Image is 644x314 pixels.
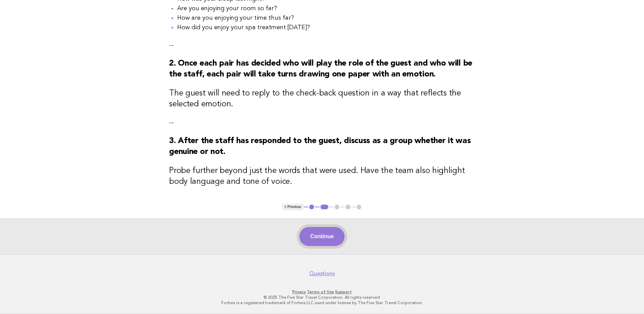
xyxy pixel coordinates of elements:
p: -- [169,118,475,127]
p: · · [114,289,530,295]
button: Continue [299,227,345,246]
li: How did you enjoy your spa treatment [DATE]? [177,23,475,32]
a: Support [335,290,352,294]
p: -- [169,40,475,50]
a: Questions [309,270,335,277]
p: © 2025 The Five Star Travel Corporation. All rights reserved. [114,295,530,300]
a: Terms of Use [307,290,334,294]
strong: 3. After the staff has responded to the guest, discuss as a group whether it was genuine or not. [169,137,471,156]
h3: Probe further beyond just the words that were used. Have the team also highlight body language an... [169,165,475,187]
li: How are you enjoying your time thus far? [177,13,475,23]
h3: The guest will need to reply to the check-back question in a way that reflects the selected emotion. [169,88,475,110]
button: < Previous [282,204,304,210]
strong: 2. Once each pair has decided who will play the role of the guest and who will be the staff, each... [169,59,472,78]
li: Are you enjoying your room so far? [177,4,475,13]
button: 2 [319,204,329,210]
a: Privacy [292,290,306,294]
p: Forbes is a registered trademark of Forbes LLC used under license by The Five Star Travel Corpora... [114,300,530,306]
button: 1 [308,204,315,210]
